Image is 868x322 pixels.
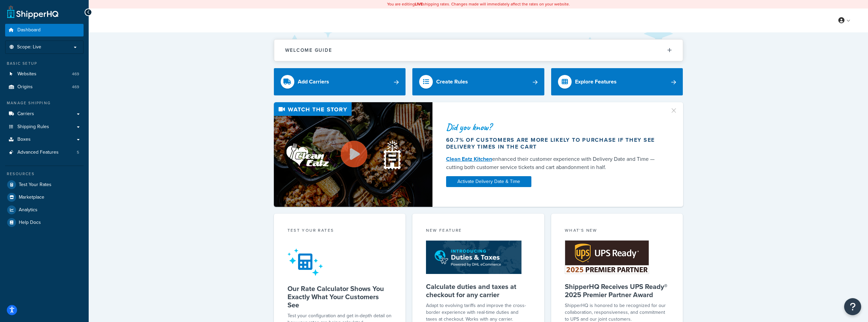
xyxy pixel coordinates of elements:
span: Carriers [17,111,34,117]
li: Websites [5,68,84,80]
span: Origins [17,84,33,90]
a: Carriers [5,108,84,120]
span: Analytics [19,207,38,213]
span: Marketplace [19,195,44,200]
span: Websites [17,71,36,77]
h5: Calculate duties and taxes at checkout for any carrier [426,282,531,299]
a: Marketplace [5,191,84,203]
button: Open Resource Center [844,298,861,315]
div: Test your rates [288,227,392,235]
div: Create Rules [436,77,468,87]
a: Origins469 [5,81,84,93]
a: Dashboard [5,24,84,36]
a: Explore Features [551,68,683,95]
span: Boxes [17,137,31,142]
h5: ShipperHQ Receives UPS Ready® 2025 Premier Partner Award [565,282,670,299]
div: Resources [5,171,84,177]
a: Analytics [5,204,84,216]
a: Activate Delivery Date & Time [446,176,531,187]
a: Add Carriers [274,68,406,95]
div: New Feature [426,227,531,235]
span: 469 [72,71,79,77]
a: Boxes [5,133,84,146]
span: Advanced Features [17,150,59,155]
span: Help Docs [19,220,41,226]
a: Help Docs [5,216,84,229]
span: Scope: Live [17,44,41,50]
h5: Our Rate Calculator Shows You Exactly What Your Customers See [288,285,392,309]
div: Manage Shipping [5,100,84,106]
li: Origins [5,81,84,93]
img: Video thumbnail [274,102,432,207]
b: LIVE [415,1,423,7]
span: 469 [72,84,79,90]
div: 60.7% of customers are more likely to purchase if they see delivery times in the cart [446,137,662,150]
div: Did you know? [446,122,662,132]
a: Shipping Rules [5,121,84,133]
a: Advanced Features5 [5,146,84,159]
div: Explore Features [575,77,617,87]
a: Test Your Rates [5,179,84,191]
h2: Welcome Guide [285,48,332,53]
li: Advanced Features [5,146,84,159]
div: What's New [565,227,670,235]
span: Test Your Rates [19,182,52,188]
div: Add Carriers [298,77,329,87]
div: enhanced their customer experience with Delivery Date and Time — cutting both customer service ti... [446,155,662,171]
span: Dashboard [17,27,41,33]
a: Websites469 [5,68,84,80]
button: Welcome Guide [274,40,683,61]
a: Create Rules [412,68,544,95]
span: 5 [77,150,79,155]
span: Shipping Rules [17,124,49,130]
a: Clean Eatz Kitchen [446,155,492,163]
div: Basic Setup [5,61,84,66]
